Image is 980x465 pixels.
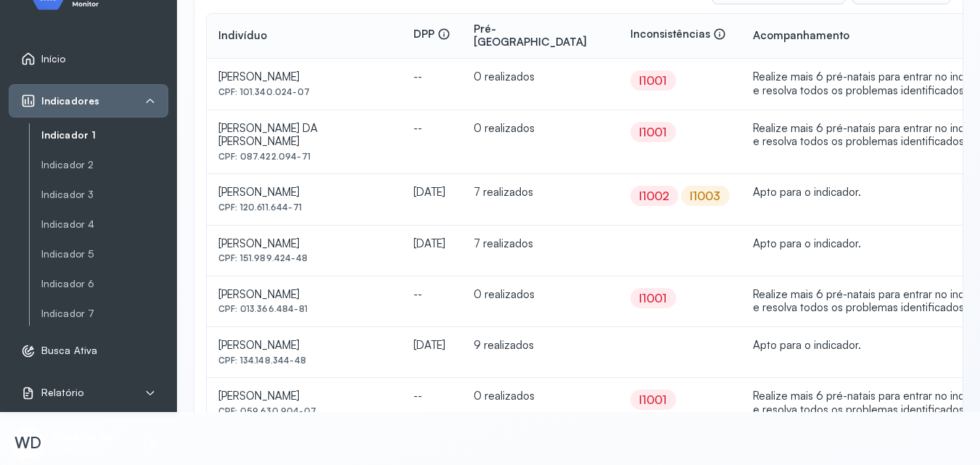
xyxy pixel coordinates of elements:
div: 9 realizados [474,339,606,353]
div: [DATE] [413,237,450,251]
div: CPF: 013.366.484-81 [218,304,390,314]
span: Início [41,53,66,65]
a: Indicador 1 [41,129,168,141]
div: Acompanhamento [753,29,849,43]
div: -- [413,70,450,84]
div: [PERSON_NAME] DA [PERSON_NAME] [218,122,390,149]
div: I1001 [639,73,667,88]
a: Indicador 5 [41,248,168,260]
a: Início [21,52,156,66]
a: Indicador 6 [41,278,168,290]
a: Indicador 4 [41,218,168,231]
div: CPF: 059.630.904-07 [218,406,390,416]
a: Indicador 7 [41,308,168,320]
span: Indicadores [41,95,99,107]
div: [PERSON_NAME] [218,186,390,199]
div: -- [413,122,450,136]
div: -- [413,390,450,403]
a: Indicador 5 [41,245,168,263]
div: CPF: 120.611.644-71 [218,202,390,213]
div: 0 realizados [474,390,606,403]
a: Indicador 2 [41,159,168,171]
a: Indicador 1 [41,126,168,144]
a: Indicador 3 [41,186,168,204]
div: [PERSON_NAME] [218,70,390,84]
a: Indicador 4 [41,215,168,234]
div: [DATE] [413,186,450,199]
div: 0 realizados [474,70,606,84]
div: CPF: 087.422.094-71 [218,152,390,162]
div: -- [413,288,450,302]
div: I1002 [639,189,670,203]
div: CPF: 134.148.344-48 [218,355,390,366]
div: 7 realizados [474,237,606,251]
div: I1001 [639,291,667,305]
div: Indivíduo [218,29,267,43]
div: [DATE] [413,339,450,353]
span: WD [15,433,41,452]
div: CPF: 101.340.024-07 [218,87,390,97]
div: I1001 [639,125,667,139]
p: Enfermeiro [52,443,114,456]
p: Waleska de [52,430,114,444]
a: Indicador 6 [41,275,168,293]
div: [PERSON_NAME] [218,237,390,251]
a: Indicador 2 [41,156,168,174]
a: Busca Ativa [21,344,156,358]
div: I1001 [639,392,667,407]
div: DPP [413,28,450,44]
div: 0 realizados [474,122,606,136]
div: [PERSON_NAME] [218,339,390,353]
div: Inconsistências [630,28,726,44]
span: Busca Ativa [41,345,97,357]
div: [PERSON_NAME] [218,390,390,403]
div: CPF: 151.989.424-48 [218,253,390,263]
div: 0 realizados [474,288,606,302]
a: Indicador 7 [41,305,168,323]
div: I1003 [690,189,721,203]
div: 7 realizados [474,186,606,199]
a: Indicador 3 [41,189,168,201]
span: Relatório [41,387,83,399]
div: Pré-[GEOGRAPHIC_DATA] [474,22,606,50]
div: [PERSON_NAME] [218,288,390,302]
